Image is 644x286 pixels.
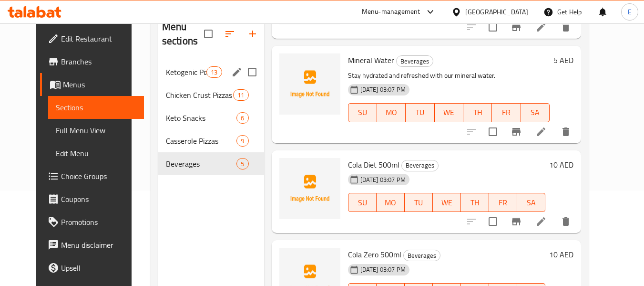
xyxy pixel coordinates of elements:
[348,70,550,82] p: Stay hydrated and refreshed with our mineral water.
[218,22,241,45] span: Sort sections
[236,135,248,147] div: items
[409,196,429,210] span: TU
[279,158,340,219] img: Cola Diet 500ml
[166,135,237,147] span: Casserole Pizzas
[348,53,394,67] span: Mineral Water
[404,250,440,261] span: Beverages
[402,160,438,171] span: Beverages
[505,16,528,39] button: Branch-specific-item
[505,210,528,233] button: Branch-specific-item
[357,265,409,274] span: [DATE] 03:07 PM
[234,91,248,100] span: 11
[61,193,136,205] span: Coupons
[40,233,144,256] a: Menu disclaimer
[61,56,136,67] span: Branches
[61,262,136,274] span: Upsell
[63,79,136,90] span: Menus
[40,50,144,73] a: Branches
[554,210,577,233] button: delete
[435,103,463,122] button: WE
[437,196,457,210] span: WE
[433,193,461,212] button: WE
[463,103,492,122] button: TH
[61,216,136,228] span: Promotions
[40,188,144,211] a: Coupons
[461,193,489,212] button: TH
[496,106,517,119] span: FR
[158,129,264,152] div: Casserole Pizzas9
[405,193,433,212] button: TU
[549,158,573,171] h6: 10 AED
[409,106,430,119] span: TU
[362,6,420,18] div: Menu-management
[166,66,206,78] span: Ketogenic Pizzas
[348,103,377,122] button: SU
[233,89,248,101] div: items
[357,85,409,94] span: [DATE] 03:07 PM
[406,103,434,122] button: TU
[403,250,440,261] div: Beverages
[348,158,399,172] span: Cola Diet 500ml
[525,106,546,119] span: SA
[489,193,517,212] button: FR
[279,53,340,115] img: Mineral Water
[230,65,244,79] button: edit
[207,68,221,77] span: 13
[40,256,144,279] a: Upsell
[357,175,409,184] span: [DATE] 03:07 PM
[56,125,136,136] span: Full Menu View
[348,193,377,212] button: SU
[158,57,264,179] nav: Menu sections
[198,24,218,44] span: Select all sections
[465,196,485,210] span: TH
[158,152,264,175] div: Beverages5
[549,248,573,261] h6: 10 AED
[521,103,550,122] button: SA
[535,126,547,138] a: Edit menu item
[554,120,577,143] button: delete
[377,103,406,122] button: MO
[237,114,248,123] span: 6
[352,106,373,119] span: SU
[348,247,401,262] span: Cola Zero 500ml
[158,61,264,84] div: Ketogenic Pizzas13edit
[40,211,144,233] a: Promotions
[483,122,503,142] span: Select to update
[553,53,573,67] h6: 5 AED
[396,55,433,67] div: Beverages
[483,17,503,37] span: Select to update
[166,89,233,101] span: Chicken Crust Pizzas
[381,106,402,119] span: MO
[61,170,136,182] span: Choice Groups
[467,106,488,119] span: TH
[535,216,547,227] a: Edit menu item
[465,7,528,17] div: [GEOGRAPHIC_DATA]
[162,20,204,48] h2: Menu sections
[48,96,144,119] a: Sections
[517,193,545,212] button: SA
[236,158,248,169] div: items
[40,73,144,96] a: Menus
[521,196,542,210] span: SA
[56,148,136,159] span: Edit Menu
[166,112,237,124] span: Keto Snacks
[48,142,144,165] a: Edit Menu
[352,196,373,210] span: SU
[483,212,503,232] span: Select to update
[397,56,433,67] span: Beverages
[166,158,237,169] span: Beverages
[56,102,136,113] span: Sections
[48,119,144,142] a: Full Menu View
[535,21,547,33] a: Edit menu item
[439,106,460,119] span: WE
[493,196,513,210] span: FR
[492,103,521,122] button: FR
[158,84,264,106] div: Chicken Crust Pizzas11
[628,7,632,17] span: E
[237,159,248,169] span: 5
